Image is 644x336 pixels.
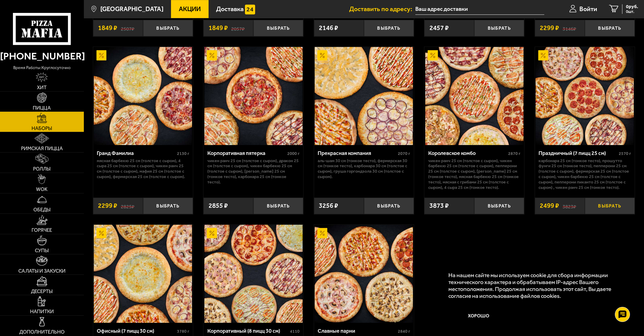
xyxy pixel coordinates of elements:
[97,150,175,156] div: Гранд Фамилиа
[36,187,47,192] span: WOK
[314,47,414,145] a: АкционныйПрекрасная компания
[204,225,303,323] img: Корпоративный (8 пицц 30 см)
[428,158,520,190] p: Чикен Ранч 25 см (толстое с сыром), Чикен Барбекю 25 см (толстое с сыром), Пепперони 25 см (толст...
[203,47,303,145] a: АкционныйКорпоративная пятерка
[448,272,624,300] p: На нашем сайте мы используем cookie для сбора информации технического характера и обрабатываем IP...
[318,328,396,334] div: Славные парни
[318,158,410,180] p: Аль-Шам 30 см (тонкое тесто), Фермерская 30 см (тонкое тесто), Карбонара 30 см (толстое с сыром),...
[207,228,217,238] img: Акционный
[349,6,415,12] span: Доставить по адресу:
[35,248,49,253] span: Супы
[538,50,548,60] img: Акционный
[207,50,217,60] img: Акционный
[121,25,134,31] s: 2507 ₽
[398,329,410,334] span: 2840 г
[98,202,117,209] span: 2299 ₽
[315,47,413,145] img: Прекрасная компания
[579,6,597,12] span: Войти
[562,25,576,31] s: 3146 ₽
[319,202,338,209] span: 3256 ₽
[100,6,163,12] span: [GEOGRAPHIC_DATA]
[33,166,50,171] span: Роллы
[429,202,449,209] span: 3873 ₽
[94,225,192,323] img: Офисный (7 пицц 30 см)
[98,25,117,31] span: 1849 ₽
[540,202,559,209] span: 2499 ₽
[535,47,635,145] a: АкционныйПраздничный (7 пицц 25 см)
[19,329,65,334] span: Дополнительно
[585,20,635,36] button: Выбрать
[93,225,193,323] a: АкционныйОфисный (7 пицц 30 см)
[30,309,54,314] span: Напитки
[318,150,396,156] div: Прекрасная компания
[96,50,106,60] img: Акционный
[94,47,192,145] img: Гранд Фамилиа
[618,151,631,156] span: 2570 г
[207,328,288,334] div: Корпоративный (8 пицц 30 см)
[97,158,189,180] p: Мясная Барбекю 25 см (толстое с сыром), 4 сыра 25 см (толстое с сыром), Чикен Ранч 25 см (толстое...
[253,198,303,214] button: Выбрать
[539,158,631,190] p: Карбонара 25 см (тонкое тесто), Прошутто Фунги 25 см (тонкое тесто), Пепперони 25 см (толстое с с...
[207,150,286,156] div: Корпоративная пятерка
[32,126,52,131] span: Наборы
[429,25,449,31] span: 2457 ₽
[425,47,523,145] img: Королевское комбо
[121,202,134,209] s: 2825 ₽
[508,151,520,156] span: 2870 г
[474,20,524,36] button: Выбрать
[474,198,524,214] button: Выбрать
[33,207,50,212] span: Обеды
[317,50,327,60] img: Акционный
[143,198,193,214] button: Выбрать
[562,202,576,209] s: 3823 ₽
[398,151,410,156] span: 2070 г
[626,10,638,14] span: 0 шт.
[21,146,63,151] span: Римская пицца
[18,268,66,274] span: Салаты и закуски
[428,50,438,60] img: Акционный
[626,4,638,9] span: 0 руб.
[203,225,303,323] a: АкционныйКорпоративный (8 пицц 30 см)
[253,20,303,36] button: Выбрать
[540,25,559,31] span: 2299 ₽
[31,289,53,294] span: Десерты
[424,47,524,145] a: АкционныйКоролевское комбо
[177,151,189,156] span: 2130 г
[536,47,634,145] img: Праздничный (7 пицц 25 см)
[585,198,635,214] button: Выбрать
[96,228,106,238] img: Акционный
[428,150,507,156] div: Королевское комбо
[448,306,509,326] button: Хорошо
[314,225,414,323] a: АкционныйСлавные парни
[143,20,193,36] button: Выбрать
[364,198,414,214] button: Выбрать
[97,328,175,334] div: Офисный (7 пицц 30 см)
[209,25,228,31] span: 1849 ₽
[364,20,414,36] button: Выбрать
[319,25,338,31] span: 2146 ₽
[539,150,617,156] div: Праздничный (7 пицц 25 см)
[209,202,228,209] span: 2855 ₽
[32,228,52,233] span: Горячее
[207,158,300,185] p: Чикен Ранч 25 см (толстое с сыром), Дракон 25 см (толстое с сыром), Чикен Барбекю 25 см (толстое ...
[415,4,544,15] input: Ваш адрес доставки
[231,25,245,31] s: 2057 ₽
[290,329,300,334] span: 4110
[93,47,193,145] a: АкционныйГранд Фамилиа
[287,151,300,156] span: 2000 г
[315,225,413,323] img: Славные парни
[216,6,244,12] span: Доставка
[204,47,303,145] img: Корпоративная пятерка
[177,329,189,334] span: 3780 г
[179,6,201,12] span: Акции
[317,228,327,238] img: Акционный
[37,85,47,90] span: Хит
[33,105,51,110] span: Пицца
[245,5,255,14] img: 15daf4d41897b9f0e9f617042186c801.svg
